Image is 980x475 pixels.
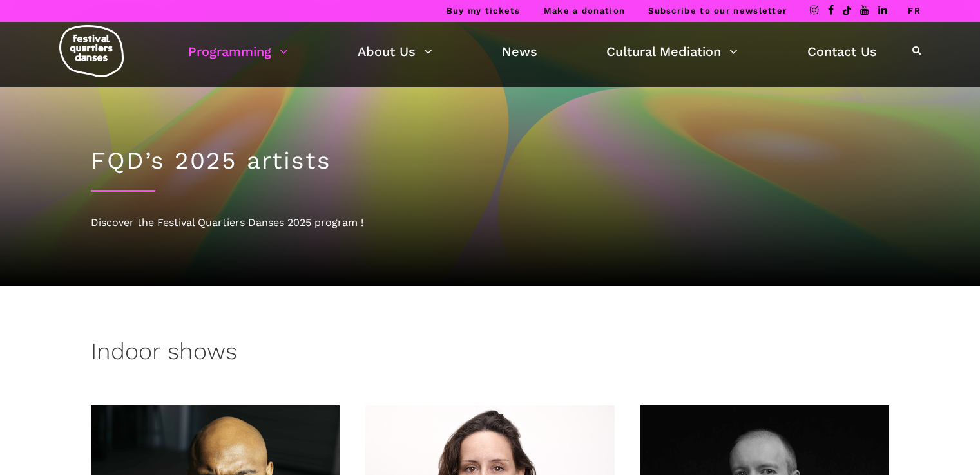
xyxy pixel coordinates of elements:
a: Make a donation [544,6,626,15]
h3: Indoor shows [91,338,237,370]
a: Programming [188,41,288,62]
h1: FQD’s 2025 artists [91,147,890,175]
a: FR [908,6,921,15]
a: News [502,41,537,62]
a: Buy my tickets [447,6,521,15]
a: Contact Us [807,41,877,62]
a: About Us [358,41,432,62]
a: Cultural Mediation [606,41,738,62]
img: logo-fqd-med [59,25,124,77]
div: Discover the Festival Quartiers Danses 2025 program ! [91,214,890,231]
a: Subscribe to our newsletter [648,6,787,15]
